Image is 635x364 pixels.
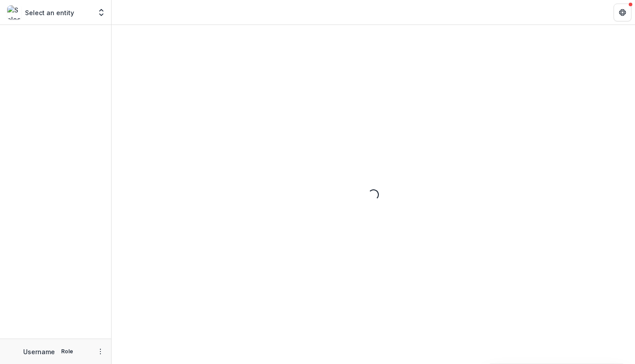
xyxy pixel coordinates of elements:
[25,8,74,17] p: Select an entity
[7,5,21,20] img: Select an entity
[95,4,108,21] button: Open entity switcher
[614,4,631,21] button: Get Help
[95,346,106,357] button: More
[23,347,55,356] p: Username
[58,348,76,356] p: Role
